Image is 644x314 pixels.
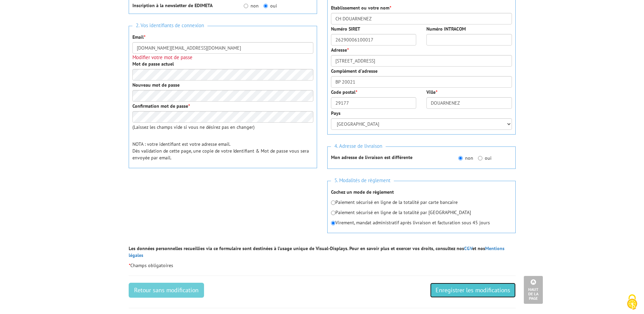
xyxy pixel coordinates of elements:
a: CGV [464,245,472,251]
p: Paiement sécurisé en ligne de la totalité par [GEOGRAPHIC_DATA] [331,209,512,216]
a: Haut de la page [524,276,543,304]
a: Mentions légales [129,245,504,258]
label: Mot de passe actuel [132,60,174,67]
span: 4. Adresse de livraison [331,142,386,151]
p: Paiement sécurisé en ligne de la totalité par carte bancaire [331,199,512,206]
label: Email [132,34,145,40]
input: non [458,156,463,160]
label: Pays [331,110,341,117]
span: Modifier votre mot de passe [132,54,192,60]
label: Numéro INTRACOM [426,25,466,32]
label: Nouveau mot de passe [132,82,180,88]
label: oui [263,2,277,9]
p: Champs obligatoires [129,262,516,269]
input: oui [478,156,482,160]
strong: Inscription à la newsletter de EDIMETA [132,2,213,8]
input: Enregistrer les modifications [430,283,516,298]
img: Cookies (fenêtre modale) [624,294,641,311]
label: Complément d'adresse [331,68,378,74]
strong: Cochez un mode de règlement [331,189,394,195]
label: Numéro SIRET [331,25,360,32]
label: non [244,2,259,9]
strong: Les données personnelles recueillies via ce formulaire sont destinées à l’usage unique de Visual-... [129,245,504,258]
label: oui [478,155,492,161]
p: (Laissez les champs vide si vous ne désirez pas en changer) [132,124,313,130]
input: non [244,4,248,8]
input: oui [263,4,268,8]
span: 5. Modalités de règlement [331,176,394,185]
label: Etablissement ou votre nom [331,4,391,11]
p: Virement, mandat administratif après livraison et facturation sous 45 jours [331,219,512,226]
strong: Mon adresse de livraison est différente [331,154,412,160]
p: NOTA : votre identifiant est votre adresse email. Dès validation de cette page, une copie de votr... [132,141,313,161]
a: Retour sans modification [129,283,204,298]
label: Code postal [331,89,357,95]
button: Cookies (fenêtre modale) [620,291,644,314]
label: Confirmation mot de passe [132,103,190,109]
iframe: reCAPTCHA [129,180,232,207]
label: Ville [426,89,437,95]
label: Adresse [331,47,349,53]
span: 2. Vos identifiants de connexion [132,21,207,30]
label: non [458,155,473,161]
